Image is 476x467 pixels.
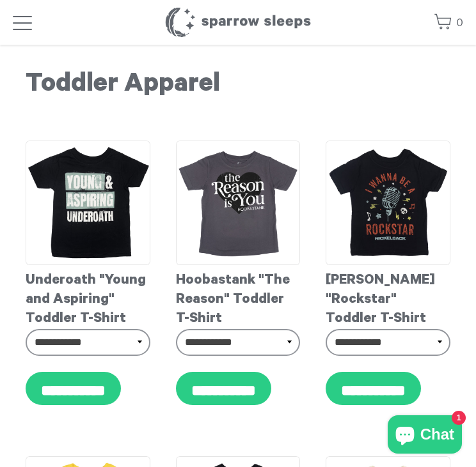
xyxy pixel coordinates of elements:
inbox-online-store-chat: Shopify online store chat [384,415,466,457]
img: Hoobastank-TheReasonToddlerT-shirt_grande.jpg [176,141,301,265]
h1: Sparrow Sleeps [164,6,312,38]
img: Nickelback-RockstarToddlerT-shirt_grande.jpg [326,141,450,265]
a: 0 [434,10,463,37]
div: Underoath "Young and Aspiring" Toddler T-Shirt [26,265,150,329]
img: Underoath-ToddlerT-shirt_e78959a8-87e6-4113-b351-bbb82bfaa7ef_grande.jpg [26,141,150,265]
div: [PERSON_NAME] "Rockstar" Toddler T-Shirt [326,265,450,329]
h1: Toddler Apparel [26,70,450,102]
div: Hoobastank "The Reason" Toddler T-Shirt [176,265,301,329]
